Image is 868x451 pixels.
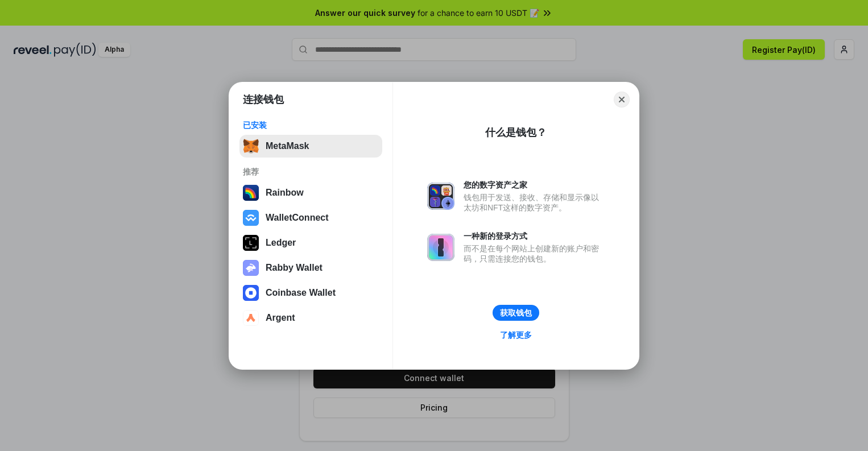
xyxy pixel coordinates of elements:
div: 已安装 [243,120,379,130]
button: Argent [239,307,382,329]
button: Coinbase Wallet [239,282,382,304]
img: svg+xml,%3Csvg%20width%3D%2228%22%20height%3D%2228%22%20viewBox%3D%220%200%2028%2028%22%20fill%3D... [243,310,259,326]
div: Ledger [266,238,296,248]
img: svg+xml,%3Csvg%20width%3D%2228%22%20height%3D%2228%22%20viewBox%3D%220%200%2028%2028%22%20fill%3D... [243,210,259,226]
div: 您的数字资产之家 [464,180,605,190]
div: Rainbow [266,188,304,198]
div: 一种新的登录方式 [464,231,605,241]
div: 获取钱包 [500,308,532,318]
img: svg+xml,%3Csvg%20width%3D%22120%22%20height%3D%22120%22%20viewBox%3D%220%200%20120%20120%22%20fil... [243,185,259,201]
button: 获取钱包 [493,305,539,321]
img: svg+xml,%3Csvg%20width%3D%2228%22%20height%3D%2228%22%20viewBox%3D%220%200%2028%2028%22%20fill%3D... [243,285,259,301]
div: 什么是钱包？ [485,126,547,139]
img: svg+xml,%3Csvg%20xmlns%3D%22http%3A%2F%2Fwww.w3.org%2F2000%2Fsvg%22%20width%3D%2228%22%20height%3... [243,235,259,251]
div: Rabby Wallet [266,263,323,273]
button: MetaMask [239,135,382,158]
h1: 连接钱包 [243,93,284,106]
div: WalletConnect [266,213,329,223]
button: Rainbow [239,181,382,204]
div: 了解更多 [500,330,532,340]
div: Coinbase Wallet [266,288,336,298]
img: svg+xml,%3Csvg%20fill%3D%22none%22%20height%3D%2233%22%20viewBox%3D%220%200%2035%2033%22%20width%... [243,138,259,154]
a: 了解更多 [493,328,539,342]
button: WalletConnect [239,206,382,229]
img: svg+xml,%3Csvg%20xmlns%3D%22http%3A%2F%2Fwww.w3.org%2F2000%2Fsvg%22%20fill%3D%22none%22%20viewBox... [427,183,454,210]
button: Ledger [239,231,382,254]
div: 钱包用于发送、接收、存储和显示像以太坊和NFT这样的数字资产。 [464,192,605,213]
div: 而不是在每个网站上创建新的账户和密码，只需连接您的钱包。 [464,243,605,264]
img: svg+xml,%3Csvg%20xmlns%3D%22http%3A%2F%2Fwww.w3.org%2F2000%2Fsvg%22%20fill%3D%22none%22%20viewBox... [243,260,259,276]
div: 推荐 [243,167,379,177]
button: Rabby Wallet [239,256,382,279]
div: Argent [266,313,295,323]
button: Close [614,92,630,107]
div: MetaMask [266,141,309,151]
img: svg+xml,%3Csvg%20xmlns%3D%22http%3A%2F%2Fwww.w3.org%2F2000%2Fsvg%22%20fill%3D%22none%22%20viewBox... [427,234,454,261]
